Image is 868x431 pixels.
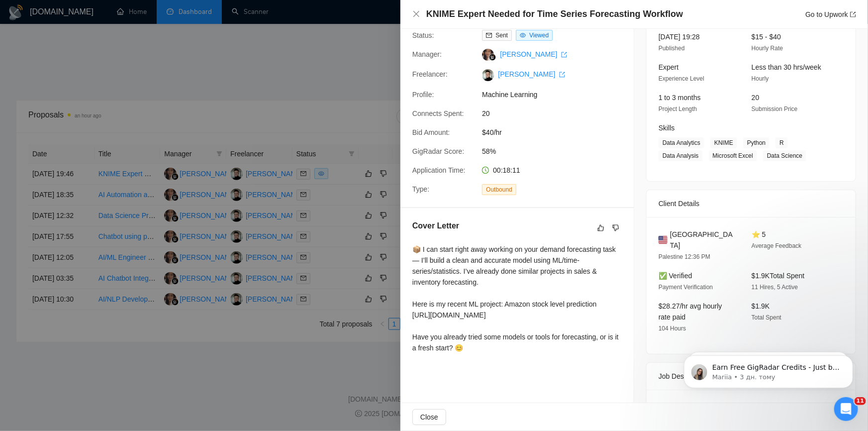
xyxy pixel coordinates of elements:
a: [PERSON_NAME] export [500,50,567,58]
span: export [559,72,565,78]
span: Skills [659,124,675,132]
a: [PERSON_NAME] export [498,70,565,78]
span: Expert [659,63,678,71]
span: [DATE] 19:28 [659,33,700,41]
span: 20 [752,94,760,102]
h5: Cover Letter [412,220,459,232]
span: $28.27/hr avg hourly rate paid [659,302,722,321]
span: 58% [482,146,631,157]
span: close [412,10,420,18]
span: Outbound [482,184,516,195]
span: $1.9K [752,302,770,310]
img: gigradar-bm.png [489,54,496,61]
span: like [597,224,604,232]
span: export [850,11,856,17]
div: Client Details [659,190,844,217]
span: 11 [855,397,866,405]
span: $40/hr [482,127,631,138]
span: Machine Learning [482,89,631,100]
span: Application Time: [412,166,466,174]
button: Close [412,10,420,18]
span: 00:18:11 [493,166,520,174]
span: Connects Spent: [412,109,464,117]
span: 20 [482,108,631,119]
span: Viewed [529,32,549,39]
div: Job Description [659,363,844,390]
img: 🇺🇸 [659,234,668,245]
span: eye [520,32,526,38]
span: Data Science [763,150,806,161]
h4: KNIME Expert Needed for Time Series Forecasting Workflow [426,8,683,20]
span: Close [420,412,438,423]
span: [GEOGRAPHIC_DATA] [670,229,736,251]
span: Submission Price [752,106,798,112]
button: Close [412,409,446,425]
span: $15 - $40 [752,33,781,41]
span: export [561,52,567,58]
span: mail [486,32,492,38]
span: Average Feedback [752,242,802,249]
iframe: Intercom live chat [834,397,858,421]
span: Total Spent [752,314,781,321]
span: Palestine 12:36 PM [659,253,710,260]
span: Python [743,137,770,148]
span: 11 Hires, 5 Active [752,284,798,291]
span: Hourly Rate [752,45,783,52]
span: Sent [495,32,508,39]
span: GigRadar Score: [412,147,464,155]
span: KNIME [710,137,737,148]
span: $1.9K Total Spent [752,272,805,280]
span: Status: [412,31,434,39]
button: dislike [610,222,622,234]
img: c1h3_ABWfiZ8vSSYqO92aZhenu0wkEgYXoMpnFHMNc9Tj5AhixlC0nlfvG6Vgja2xj [482,69,494,81]
span: dislike [612,224,619,232]
span: Hourly [752,75,769,82]
a: Go to Upworkexport [805,10,856,18]
span: ✅ Verified [659,272,692,280]
span: Microsoft Excel [709,150,757,161]
span: 104 Hours [659,325,686,332]
span: Project Length [659,106,697,112]
div: 📦 I can start right away working on your demand forecasting task — I’ll build a clean and accurat... [412,244,622,353]
span: Experience Level [659,75,704,82]
button: like [595,222,607,234]
span: 1 to 3 months [659,94,701,102]
span: R [775,137,788,148]
span: clock-circle [482,167,489,174]
span: Manager: [412,50,442,58]
span: Type: [412,185,429,193]
span: Data Analytics [659,137,704,148]
span: Data Analysis [659,150,703,161]
span: Profile: [412,91,434,99]
span: Bid Amount: [412,128,450,136]
span: Published [659,45,685,52]
span: Payment Verification [659,284,713,291]
span: Less than 30 hrs/week [752,63,821,71]
span: Freelancer: [412,70,448,78]
span: ⭐ 5 [752,230,766,238]
iframe: Intercom notifications повідомлення [669,334,868,404]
